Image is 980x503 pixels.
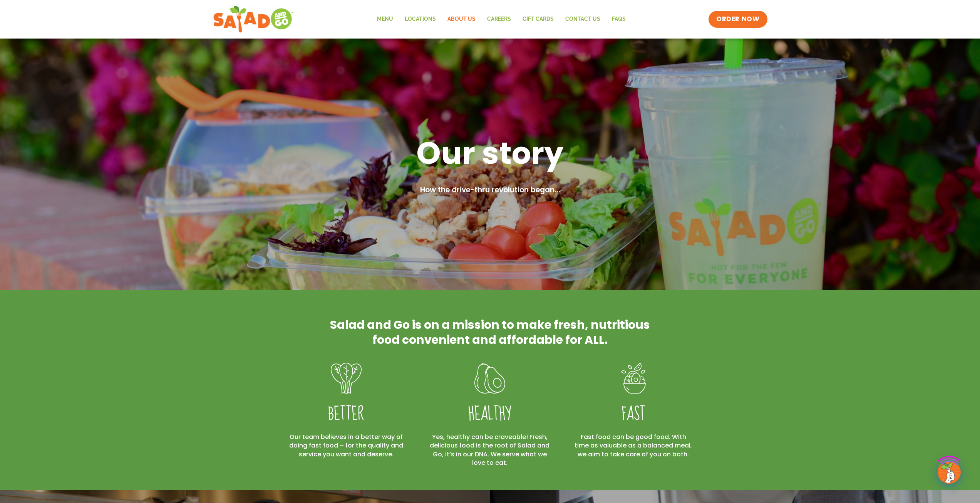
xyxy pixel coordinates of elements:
[716,15,759,24] span: ORDER NOW
[371,10,632,28] nav: Menu
[290,133,690,173] h1: Our story
[573,433,694,459] h2: Fast food can be good food. With time as valuable as a balanced meal, we aim to take care of you ...
[286,404,407,425] h4: Better
[573,404,694,425] h4: FAST
[290,185,690,196] h2: How the drive-thru revolution began...
[429,433,550,468] h2: Yes, healthy can be craveable! Fresh, delicious food is the root of Salad and Go, it’s in our DNA...
[442,10,481,28] a: About Us
[517,10,560,28] a: GIFT CARDS
[286,433,407,459] h2: Our team believes in a better way of doing fast food – for the quality and service you want and d...
[213,4,294,35] img: new-SAG-logo-768×292
[606,10,632,28] a: FAQs
[560,10,606,28] a: Contact Us
[371,10,399,28] a: Menu
[399,10,442,28] a: Locations
[429,404,550,425] h4: Healthy
[709,11,767,28] a: ORDER NOW
[328,317,652,347] h2: Salad and Go is on a mission to make fresh, nutritious food convenient and affordable for ALL.
[481,10,517,28] a: Careers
